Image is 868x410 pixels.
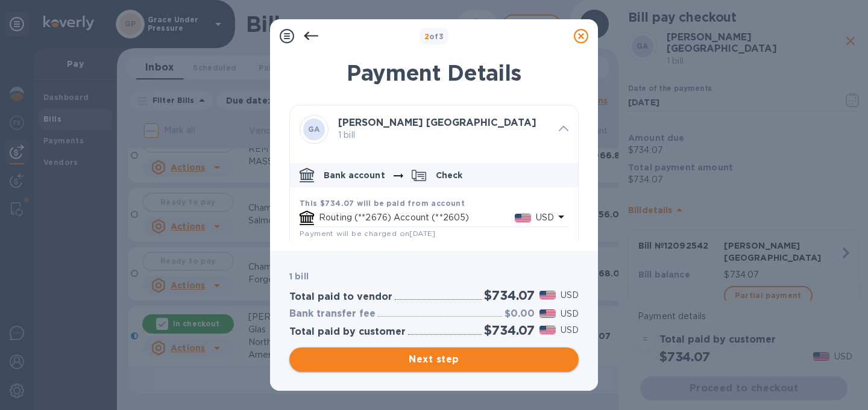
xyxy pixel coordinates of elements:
h2: $734.07 [484,323,535,338]
h3: Total paid to vendor [289,291,392,303]
p: Routing (**2676) Account (**2605) [319,211,515,224]
p: USD [561,308,579,320]
h3: Bank transfer fee [289,308,376,320]
p: USD [561,289,579,302]
img: USD [539,326,556,334]
b: This $734.07 will be paid from account [300,199,465,208]
span: Next step [299,352,569,367]
b: GA [308,125,320,134]
p: USD [536,211,554,224]
button: Next step [289,347,579,371]
img: USD [539,291,556,299]
b: 1 bill [289,272,309,281]
h2: $734.07 [484,288,535,303]
span: Payment will be charged on [DATE] [300,229,436,238]
span: 2 [424,32,429,41]
h3: Total paid by customer [289,326,406,338]
h1: Payment Details [289,60,579,85]
p: USD [561,324,579,337]
p: Check [436,169,463,181]
p: Bank account [324,169,385,181]
h3: $0.00 [505,308,535,320]
img: USD [539,309,556,318]
div: default-method [290,158,578,327]
p: 1 bill [338,129,549,141]
b: [PERSON_NAME] [GEOGRAPHIC_DATA] [338,117,536,128]
b: of 3 [424,32,444,41]
div: GA[PERSON_NAME] [GEOGRAPHIC_DATA] 1 bill [290,105,578,154]
img: USD [515,214,531,222]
